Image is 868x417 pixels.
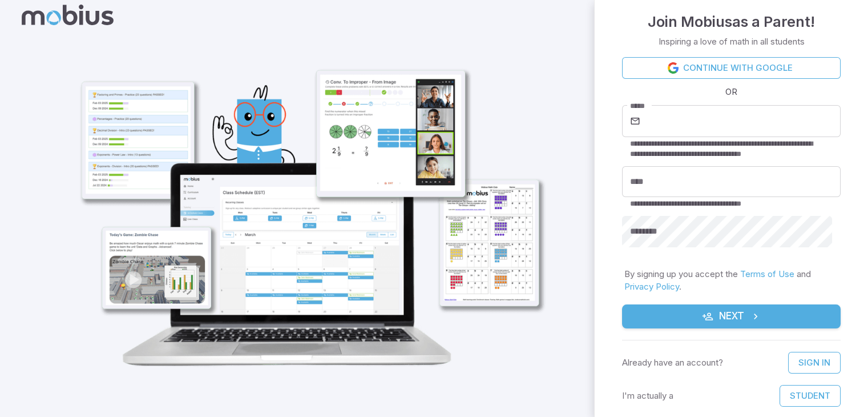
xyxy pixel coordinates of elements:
h4: Join Mobius as a Parent ! [648,10,815,33]
a: Continue with Google [622,57,841,79]
span: OR [722,86,740,98]
img: parent_1-illustration [56,15,556,382]
a: Sign In [788,352,841,374]
button: Next [622,304,841,328]
p: I'm actually a [622,390,673,402]
p: Already have an account? [622,356,723,369]
button: Student [780,385,841,407]
a: Terms of Use [740,268,794,279]
p: Inspiring a love of math in all students [659,35,805,48]
a: Privacy Policy [624,281,679,292]
p: By signing up you accept the and . [624,268,838,293]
